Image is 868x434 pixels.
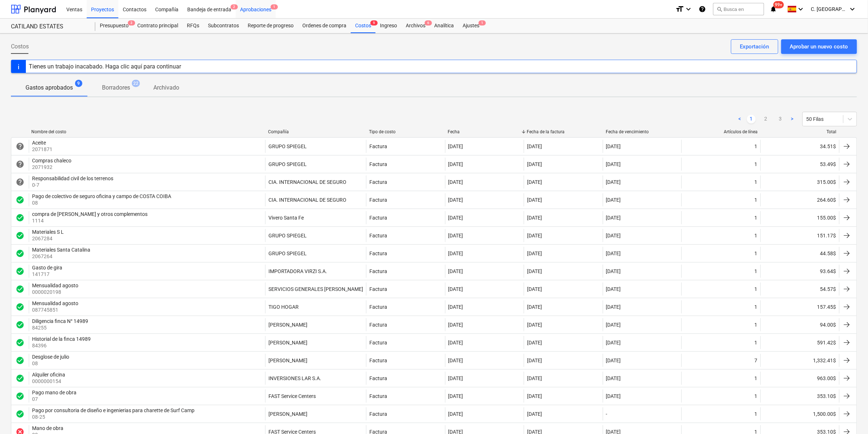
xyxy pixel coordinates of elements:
p: 1114 [32,217,149,224]
div: La factura fue aprobada [16,249,24,258]
div: [PERSON_NAME] [268,322,307,328]
div: [DATE] [527,393,542,399]
div: La factura fue aprobada [16,231,24,240]
span: help [16,160,24,169]
div: [DATE] [448,358,463,363]
a: Page 3 [776,115,785,123]
span: 1 [271,4,278,9]
div: Pago por consultoria de diseño e ingenierias para charette de Surf Camp [32,407,195,413]
p: 08-25 [32,413,196,421]
div: Compras chaleco [32,158,71,163]
div: [DATE] [448,268,463,274]
div: Factura [369,233,387,238]
div: 1 [755,393,758,399]
div: [DATE] [527,197,542,203]
div: Aprobar un nuevo costo [790,42,848,51]
div: Exportación [740,42,769,51]
i: format_size [675,5,684,13]
div: Analítica [430,19,458,33]
div: [DATE] [448,286,463,292]
div: La factura fue aprobada [16,374,24,383]
div: Factura [369,358,387,363]
div: Historial de la finca 14989 [32,336,91,342]
span: help [16,178,24,186]
div: 155.00$ [761,211,839,224]
div: [DATE] [606,143,621,149]
span: 9 [370,20,378,25]
div: [DATE] [606,322,621,328]
div: 1 [755,340,758,346]
div: Factura [369,411,387,417]
a: Previous page [735,115,744,123]
i: Base de conocimientos [699,5,706,13]
div: RFQs [182,19,204,33]
div: Total [763,129,837,134]
div: 1 [755,143,758,149]
div: Vivero Santa Fe [268,215,304,221]
div: [DATE] [448,215,463,221]
span: check_circle [16,196,24,204]
div: 1 [755,286,758,292]
p: 2067284 [32,235,65,242]
span: check_circle [16,392,24,401]
div: 264.60$ [761,193,839,206]
div: [DATE] [606,393,621,399]
div: 591.42$ [761,336,839,349]
div: 315.00$ [761,175,839,189]
p: 2071871 [32,146,52,153]
div: La factura fue aprobada [16,338,24,347]
div: 1 [755,268,758,274]
div: [DATE] [448,250,463,256]
div: [DATE] [606,233,621,238]
div: 7 [755,358,758,363]
button: Aprobar un nuevo costo [781,39,857,54]
span: 22 [132,80,140,87]
div: Gasto de gira [32,265,62,271]
span: 2 [231,4,238,9]
div: [DATE] [448,304,463,310]
span: check_circle [16,338,24,347]
div: Materiales Santa Catalina [32,247,90,253]
p: 087745851 [32,306,80,313]
div: [DATE] [448,411,463,417]
span: check_circle [16,303,24,311]
p: 08 [32,199,173,206]
div: compra de [PERSON_NAME] y otros complementos [32,211,148,217]
span: 9 [75,80,82,87]
div: Fecha de vencimiento [606,129,679,134]
a: Contrato principal [133,19,182,33]
a: Page 2 [762,115,770,123]
div: GRUPO SPIEGEL [268,233,307,238]
div: 157.45$ [761,300,839,313]
span: search [716,6,722,12]
span: 1 [479,20,486,25]
div: [DATE] [527,358,542,363]
div: [DATE] [606,179,621,185]
div: [DATE] [527,375,542,381]
div: [DATE] [606,215,621,221]
div: - [606,411,608,417]
div: [DATE] [527,304,542,310]
div: 1 [755,322,758,328]
div: La factura fue aprobada [16,356,24,365]
div: TIGO HOGAR [268,304,299,310]
div: 1 [755,215,758,221]
p: 08 [32,360,71,367]
div: INVERSIONES LAR S.A. [268,375,321,381]
div: Ajustes [458,19,484,33]
div: [DATE] [448,143,463,149]
div: 151.17$ [761,229,839,242]
div: Reporte de progreso [243,19,298,33]
div: Factura [369,143,387,149]
div: La factura está esperando una aprobación. [16,160,24,169]
span: check_circle [16,410,24,418]
div: Pago de colectivo de seguro oficina y campo de COSTA COIBA [32,193,171,199]
div: Factura [369,197,387,203]
div: [DATE] [448,197,463,203]
div: 1 [755,304,758,310]
div: 1 [755,375,758,381]
div: Archivos [401,19,430,33]
div: [DATE] [448,340,463,346]
i: keyboard_arrow_down [797,5,805,13]
div: La factura fue aprobada [16,303,24,311]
